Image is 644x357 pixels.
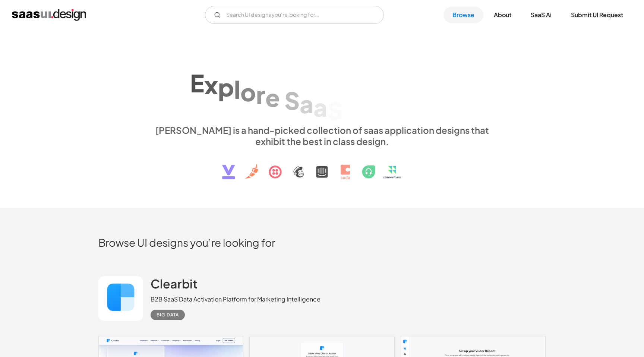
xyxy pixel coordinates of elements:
a: SaaS Ai [522,7,561,23]
form: Email Form [205,6,384,24]
a: Clearbit [151,276,198,295]
a: About [485,7,520,23]
h1: Explore SaaS UI design patterns & interactions. [151,60,493,117]
div: p [218,73,234,101]
h2: Clearbit [151,276,198,291]
div: E [190,69,204,97]
div: Big Data [157,310,179,319]
div: l [234,75,240,104]
div: r [256,80,265,109]
div: x [204,71,218,99]
div: a [313,93,327,121]
div: S [327,97,342,125]
h2: Browse UI designs you’re looking for [98,236,546,249]
div: [PERSON_NAME] is a hand-picked collection of saas application designs that exhibit the best in cl... [151,124,493,147]
a: home [12,9,86,21]
div: B2B SaaS Data Activation Platform for Marketing Intelligence [151,295,321,304]
a: Submit UI Request [562,7,632,23]
input: Search UI designs you're looking for... [205,6,384,24]
div: e [265,83,280,112]
div: S [284,86,300,115]
a: Browse [443,7,483,23]
div: o [240,78,256,106]
img: text, icon, saas logo [209,147,435,186]
div: a [300,89,313,118]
